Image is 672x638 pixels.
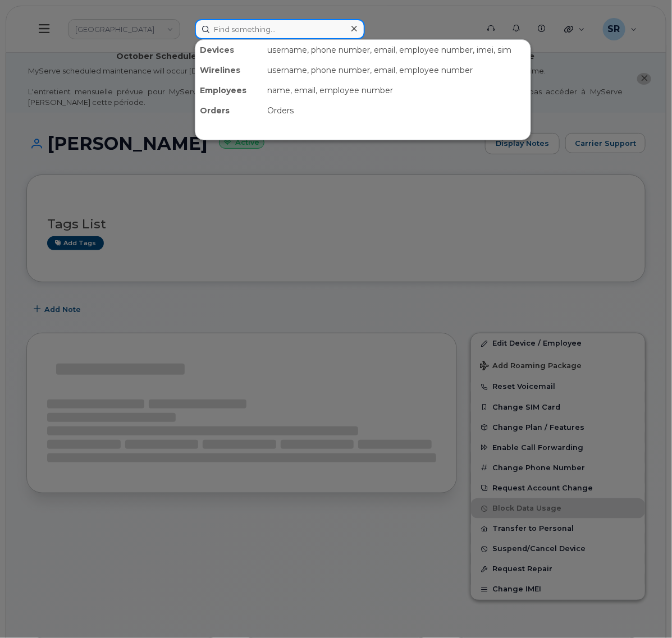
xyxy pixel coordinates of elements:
[263,100,531,121] div: Orders
[195,80,263,100] div: Employees
[623,589,664,630] iframe: Messenger Launcher
[195,100,263,121] div: Orders
[195,60,263,80] div: Wirelines
[195,40,263,60] div: Devices
[263,80,531,100] div: name, email, employee number
[263,60,531,80] div: username, phone number, email, employee number
[263,40,531,60] div: username, phone number, email, employee number, imei, sim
